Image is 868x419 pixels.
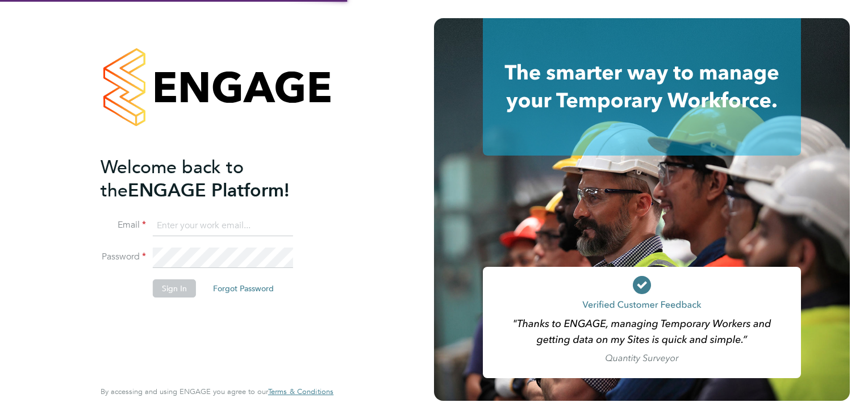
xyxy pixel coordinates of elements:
span: Terms & Conditions [268,387,333,396]
label: Password [101,251,146,263]
h2: ENGAGE Platform! [101,156,322,202]
button: Forgot Password [204,279,283,298]
label: Email [101,219,146,231]
a: Terms & Conditions [268,387,333,396]
span: Welcome back to the [101,156,244,202]
button: Sign In [153,279,196,298]
input: Enter your work email... [153,216,293,236]
span: By accessing and using ENGAGE you agree to our [101,387,333,396]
